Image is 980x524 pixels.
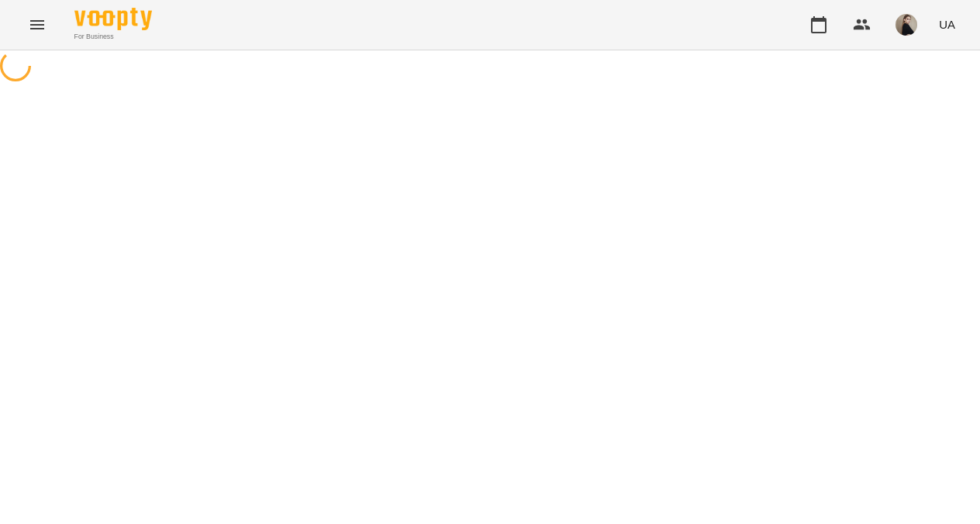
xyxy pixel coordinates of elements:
img: Voopty Logo [74,8,152,30]
button: Menu [19,6,56,43]
img: 5e9a9518ec6e813dcf6359420b087dab.jpg [895,14,917,36]
button: UA [933,10,961,39]
span: For Business [74,32,152,42]
span: UA [939,16,955,33]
